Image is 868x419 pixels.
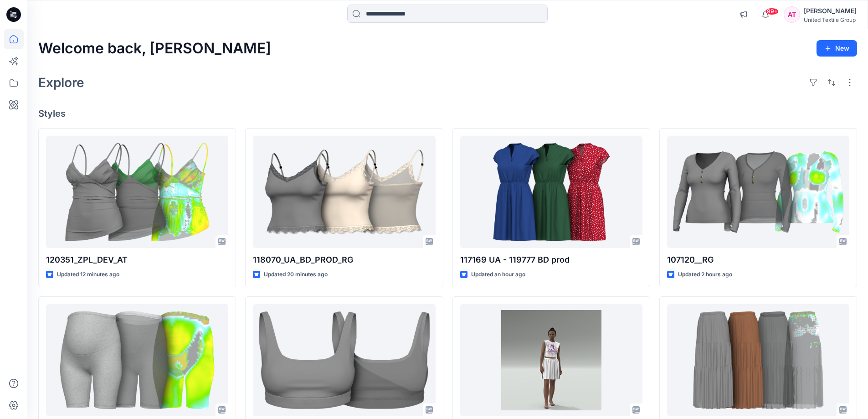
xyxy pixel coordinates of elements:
[57,270,119,279] p: Updated 12 minutes ago
[667,304,849,417] a: 120422_ZPL_DEV_AT
[817,40,857,57] button: New
[678,270,732,279] p: Updated 2 hours ago
[460,253,642,266] p: 117169 UA - 119777 BD prod
[804,5,857,16] div: [PERSON_NAME]
[765,8,779,15] span: 99+
[264,270,328,279] p: Updated 20 minutes ago
[253,253,435,266] p: 118070_UA_BD_PROD_RG
[46,304,228,417] a: 117504_ZPL_PROD_AT
[460,304,642,417] a: Set-Zumba- test-JB
[784,6,800,23] div: AT
[667,136,849,248] a: 107120__RG
[471,270,525,279] p: Updated an hour ago
[38,75,84,90] h2: Explore
[46,136,228,248] a: 120351_ZPL_DEV_AT
[667,253,849,266] p: 107120__RG
[804,16,857,23] div: United Textile Group
[253,136,435,248] a: 118070_UA_BD_PROD_RG
[46,253,228,266] p: 120351_ZPL_DEV_AT
[253,304,435,417] a: 120138_LOTUS_DEV_AT
[460,136,642,248] a: 117169 UA - 119777 BD prod
[38,40,271,57] h2: Welcome back, [PERSON_NAME]
[38,108,857,119] h4: Styles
